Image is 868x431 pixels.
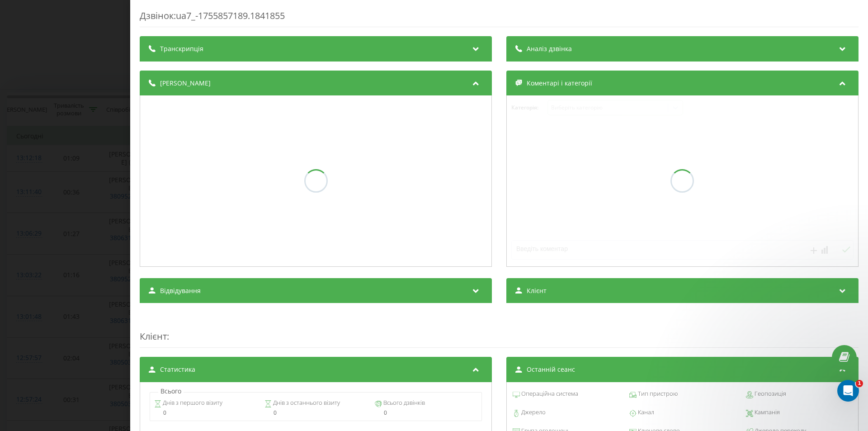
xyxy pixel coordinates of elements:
div: 0 [264,410,367,416]
span: Останній сеанс [527,365,575,374]
span: Аналіз дзвінка [527,44,572,53]
span: Геопозиція [753,389,786,398]
span: Клієнт [140,330,167,342]
div: 0 [375,410,477,416]
div: : [140,312,859,348]
span: Джерело [520,408,546,417]
span: Днів з першого візиту [161,398,222,407]
span: Днів з останнього візиту [272,398,340,407]
span: Відвідування [160,286,201,295]
span: Всього дзвінків [382,398,425,407]
span: Транскрипція [160,44,203,53]
span: 1 [856,380,863,387]
div: Дзвінок : ua7_-1755857189.1841855 [140,9,859,27]
iframe: Intercom live chat [837,380,859,402]
p: Всього [158,387,184,396]
span: Коментарі і категорії [527,79,592,88]
span: Тип пристрою [637,389,678,398]
span: Клієнт [527,286,547,295]
span: Операційна система [520,389,578,398]
span: Кампанія [753,408,780,417]
span: Канал [637,408,654,417]
span: Статистика [160,365,195,374]
div: 0 [154,410,257,416]
span: [PERSON_NAME] [160,79,211,88]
